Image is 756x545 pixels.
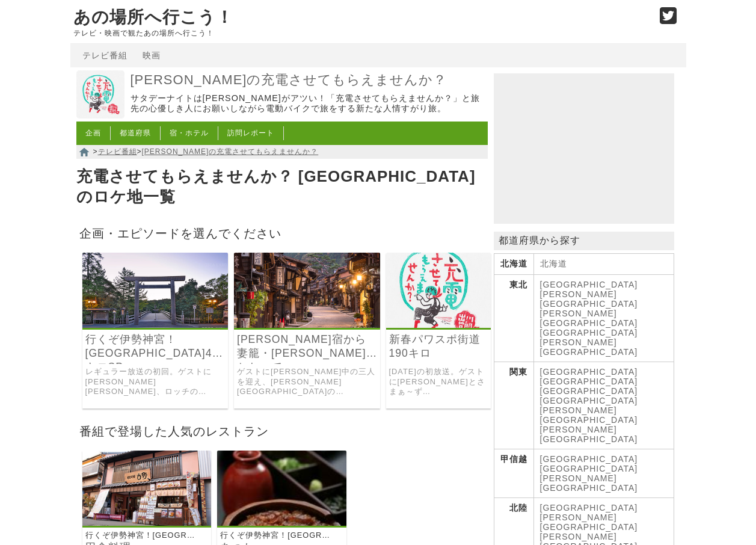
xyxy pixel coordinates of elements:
[82,451,212,526] img: 田舎料理吉野
[540,367,638,377] a: [GEOGRAPHIC_DATA]
[98,147,137,156] a: テレビ番組
[131,72,485,89] a: [PERSON_NAME]の充電させてもらえませんか？
[540,377,638,386] a: [GEOGRAPHIC_DATA]
[237,333,377,360] a: [PERSON_NAME]宿から妻籠・[PERSON_NAME]とおって[GEOGRAPHIC_DATA]180キロ
[494,275,533,362] th: 東北
[540,386,638,396] a: [GEOGRAPHIC_DATA]
[76,164,488,211] h1: 充電させてもらえませんか？ [GEOGRAPHIC_DATA]のロケ地一覧
[540,289,638,309] a: [PERSON_NAME][GEOGRAPHIC_DATA]
[494,232,674,250] p: 都道府県から探す
[389,333,488,360] a: 新春パワスポ街道190キロ
[386,253,491,328] img: 出川哲朗の充電させてもらえませんか？ 新春！トラ年最強パワスポ街道190キロ！神宿る竹島から東海道久能山東照宮！ですが貴乃花＆さまぁ～ず三村が初登場で大暴れ！あさこもオメデタすぎてヤバいよヤバいよSP
[76,420,488,442] h2: 番組で登場した人気のレストラン
[217,517,346,528] a: あつた蓬莱軒 神宮店
[82,319,229,330] a: 出川哲朗の充電させてもらえませんか？ 行くぞ“伊勢神宮”！横浜の実家から伊豆半島を抜け“パワスポ街道”470キロ！ですがひぇ～急坂だ！具志堅さん熱湯風呂でアチチっヤバいよヤバいよSP
[540,405,638,425] a: [PERSON_NAME][GEOGRAPHIC_DATA]
[170,129,209,137] a: 宿・ホテル
[120,129,151,137] a: 都道府県
[76,70,124,119] img: 出川哲朗の充電させてもらえませんか？
[142,147,319,156] a: [PERSON_NAME]の充電させてもらえませんか？
[389,367,488,397] a: [DATE]の初放送。ゲストに[PERSON_NAME]とさまぁ～ず[PERSON_NAME]、[PERSON_NAME]を迎え、[GEOGRAPHIC_DATA]・[PERSON_NAME]か...
[540,425,617,434] a: [PERSON_NAME]
[217,451,346,526] img: あつた蓬莱軒 神宮店
[73,8,233,26] a: あの場所へ行こう！
[82,51,128,60] a: テレビ番組
[85,367,226,397] a: レギュラー放送の初回。ゲストに[PERSON_NAME][PERSON_NAME]、ロッチの[PERSON_NAME]、[PERSON_NAME]、を迎え、横浜[PERSON_NAME]の実家を...
[540,513,638,532] a: [PERSON_NAME][GEOGRAPHIC_DATA]
[76,145,488,159] nav: > >
[76,223,488,244] h2: 企画・エピソードを選んでください
[82,531,203,541] p: 行くぞ伊勢神宮！[GEOGRAPHIC_DATA]470キロSP
[540,337,638,357] a: [PERSON_NAME][GEOGRAPHIC_DATA]
[494,449,533,498] th: 甲信越
[540,280,638,289] a: [GEOGRAPHIC_DATA]
[227,129,274,137] a: 訪問レポート
[82,517,212,528] a: 田舎料理吉野
[76,110,124,120] a: 出川哲朗の充電させてもらえませんか？
[540,464,638,473] a: [GEOGRAPHIC_DATA]
[660,14,677,25] a: Twitter (@go_thesights)
[540,259,567,268] a: 北海道
[494,362,533,449] th: 関東
[386,319,491,330] a: 出川哲朗の充電させてもらえませんか？ 新春！トラ年最強パワスポ街道190キロ！神宿る竹島から東海道久能山東照宮！ですが貴乃花＆さまぁ～ず三村が初登場で大暴れ！あさこもオメデタすぎてヤバいよヤバいよSP
[131,93,485,114] p: サタデーナイトは[PERSON_NAME]がアツい！「充電させてもらえませんか？」と旅先の心優しき人にお願いしながら電動バイクで旅をする新たな人情すがり旅。
[494,254,533,275] th: 北海道
[73,29,647,37] p: テレビ・映画で観たあの場所へ行こう！
[143,51,161,60] a: 映画
[540,434,638,444] a: [GEOGRAPHIC_DATA]
[85,129,101,137] a: 企画
[237,367,377,397] a: ゲストに[PERSON_NAME]中の三人を迎え、[PERSON_NAME][GEOGRAPHIC_DATA]の[PERSON_NAME][GEOGRAPHIC_DATA]を出発して妻籠・[PE...
[82,253,229,328] img: 出川哲朗の充電させてもらえませんか？ 行くぞ“伊勢神宮”！横浜の実家から伊豆半島を抜け“パワスポ街道”470キロ！ですがひぇ～急坂だ！具志堅さん熱湯風呂でアチチっヤバいよヤバいよSP
[234,319,380,330] a: 出川哲朗の充電させてもらえませんか？ いざ"木曽路"をゆけ！ 奈良井宿から妻籠・馬籠とおって名古屋城180キロ！ ですが食いしん坊"森三中"全員集合でヤバいよ²SP
[540,503,638,513] a: [GEOGRAPHIC_DATA]
[540,473,638,493] a: [PERSON_NAME][GEOGRAPHIC_DATA]
[85,333,226,360] a: 行くぞ伊勢神宮！[GEOGRAPHIC_DATA]470キロSP
[217,531,337,541] p: 行くぞ伊勢神宮！[GEOGRAPHIC_DATA]470キロSP
[540,454,638,464] a: [GEOGRAPHIC_DATA]
[494,73,674,224] iframe: Advertisement
[540,309,638,328] a: [PERSON_NAME][GEOGRAPHIC_DATA]
[234,253,380,328] img: 出川哲朗の充電させてもらえませんか？ いざ"木曽路"をゆけ！ 奈良井宿から妻籠・馬籠とおって名古屋城180キロ！ ですが食いしん坊"森三中"全員集合でヤバいよ²SP
[540,328,638,337] a: [GEOGRAPHIC_DATA]
[540,396,638,405] a: [GEOGRAPHIC_DATA]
